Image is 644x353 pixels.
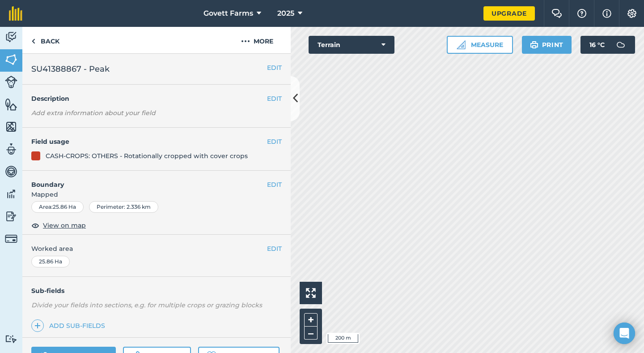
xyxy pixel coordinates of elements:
span: 2025 [277,8,294,19]
img: svg+xml;base64,PD94bWwgdmVyc2lvbj0iMS4wIiBlbmNvZGluZz0idXRmLTgiPz4KPCEtLSBHZW5lcmF0b3I6IEFkb2JlIE... [5,187,17,201]
img: svg+xml;base64,PD94bWwgdmVyc2lvbj0iMS4wIiBlbmNvZGluZz0idXRmLTgiPz4KPCEtLSBHZW5lcmF0b3I6IEFkb2JlIE... [5,232,17,245]
div: 25.86 Ha [31,256,70,267]
span: Govett Farms [203,8,253,19]
button: EDIT [267,94,282,103]
img: svg+xml;base64,PHN2ZyB4bWxucz0iaHR0cDovL3d3dy53My5vcmcvMjAwMC9zdmciIHdpZHRoPSI1NiIgaGVpZ2h0PSI2MC... [5,53,17,66]
button: More [224,27,291,53]
span: Worked area [31,244,282,254]
img: Two speech bubbles overlapping with the left bubble in the forefront [551,9,562,18]
img: svg+xml;base64,PD94bWwgdmVyc2lvbj0iMS4wIiBlbmNvZGluZz0idXRmLTgiPz4KPCEtLSBHZW5lcmF0b3I6IEFkb2JlIE... [5,76,17,88]
img: svg+xml;base64,PD94bWwgdmVyc2lvbj0iMS4wIiBlbmNvZGluZz0idXRmLTgiPz4KPCEtLSBHZW5lcmF0b3I6IEFkb2JlIE... [5,335,17,343]
div: CASH-CROPS: OTHERS - Rotationally cropped with cover crops [46,151,248,161]
a: Add sub-fields [31,319,109,332]
h4: Sub-fields [22,286,291,296]
button: 16 °C [580,36,635,54]
div: Area : 25.86 Ha [31,201,84,213]
button: EDIT [267,137,282,146]
button: Print [522,36,572,54]
div: Open Intercom Messenger [614,323,635,344]
button: + [304,313,318,327]
span: 16 ° C [589,36,605,54]
span: View on map [43,220,86,230]
button: Terrain [309,36,394,54]
img: svg+xml;base64,PD94bWwgdmVyc2lvbj0iMS4wIiBlbmNvZGluZz0idXRmLTgiPz4KPCEtLSBHZW5lcmF0b3I6IEFkb2JlIE... [5,165,17,178]
img: svg+xml;base64,PD94bWwgdmVyc2lvbj0iMS4wIiBlbmNvZGluZz0idXRmLTgiPz4KPCEtLSBHZW5lcmF0b3I6IEFkb2JlIE... [5,210,17,223]
button: EDIT [267,180,282,189]
img: svg+xml;base64,PHN2ZyB4bWxucz0iaHR0cDovL3d3dy53My5vcmcvMjAwMC9zdmciIHdpZHRoPSIxNCIgaGVpZ2h0PSIyNC... [34,320,41,331]
em: Add extra information about your field [31,109,156,117]
img: svg+xml;base64,PHN2ZyB4bWxucz0iaHR0cDovL3d3dy53My5vcmcvMjAwMC9zdmciIHdpZHRoPSI1NiIgaGVpZ2h0PSI2MC... [5,120,17,133]
img: fieldmargin Logo [9,6,22,21]
img: Four arrows, one pointing top left, one top right, one bottom right and the last bottom left [306,288,316,298]
img: svg+xml;base64,PHN2ZyB4bWxucz0iaHR0cDovL3d3dy53My5vcmcvMjAwMC9zdmciIHdpZHRoPSIyMCIgaGVpZ2h0PSIyNC... [241,36,250,47]
img: svg+xml;base64,PD94bWwgdmVyc2lvbj0iMS4wIiBlbmNvZGluZz0idXRmLTgiPz4KPCEtLSBHZW5lcmF0b3I6IEFkb2JlIE... [5,142,17,156]
img: svg+xml;base64,PHN2ZyB4bWxucz0iaHR0cDovL3d3dy53My5vcmcvMjAwMC9zdmciIHdpZHRoPSI1NiIgaGVpZ2h0PSI2MC... [5,98,17,111]
img: A question mark icon [576,9,587,18]
button: EDIT [267,63,282,73]
img: svg+xml;base64,PHN2ZyB4bWxucz0iaHR0cDovL3d3dy53My5vcmcvMjAwMC9zdmciIHdpZHRoPSIxOCIgaGVpZ2h0PSIyNC... [31,220,39,231]
h4: Boundary [22,171,267,189]
button: View on map [31,220,86,231]
button: Measure [447,36,513,54]
button: EDIT [267,244,282,254]
img: svg+xml;base64,PD94bWwgdmVyc2lvbj0iMS4wIiBlbmNvZGluZz0idXRmLTgiPz4KPCEtLSBHZW5lcmF0b3I6IEFkb2JlIE... [5,30,17,44]
span: SU41388867 - Peak [31,63,110,75]
a: Upgrade [483,6,535,21]
img: svg+xml;base64,PD94bWwgdmVyc2lvbj0iMS4wIiBlbmNvZGluZz0idXRmLTgiPz4KPCEtLSBHZW5lcmF0b3I6IEFkb2JlIE... [612,36,630,54]
div: Perimeter : 2.336 km [89,201,158,213]
h4: Description [31,94,282,103]
span: Mapped [22,189,291,199]
img: Ruler icon [457,40,466,49]
h4: Field usage [31,137,267,146]
img: svg+xml;base64,PHN2ZyB4bWxucz0iaHR0cDovL3d3dy53My5vcmcvMjAwMC9zdmciIHdpZHRoPSIxNyIgaGVpZ2h0PSIxNy... [602,8,611,19]
img: svg+xml;base64,PHN2ZyB4bWxucz0iaHR0cDovL3d3dy53My5vcmcvMjAwMC9zdmciIHdpZHRoPSIxOSIgaGVpZ2h0PSIyNC... [530,39,538,50]
button: – [304,327,318,340]
em: Divide your fields into sections, e.g. for multiple crops or grazing blocks [31,301,262,309]
img: A cog icon [627,9,637,18]
a: Back [22,27,68,53]
img: svg+xml;base64,PHN2ZyB4bWxucz0iaHR0cDovL3d3dy53My5vcmcvMjAwMC9zdmciIHdpZHRoPSI5IiBoZWlnaHQ9IjI0Ii... [31,36,35,47]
